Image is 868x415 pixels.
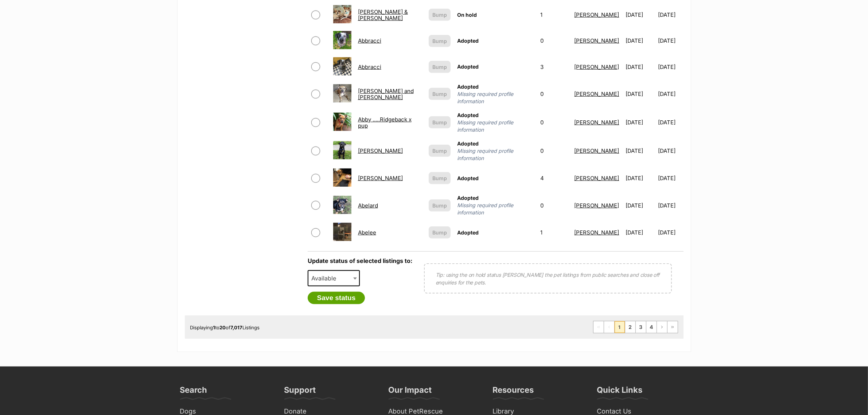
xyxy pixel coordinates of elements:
nav: Pagination [593,321,678,333]
span: Missing required profile information [457,119,534,133]
button: Bump [429,226,451,238]
h3: Quick Links [597,385,643,399]
td: 4 [537,166,571,191]
p: Tip: using the on hold status [PERSON_NAME] the pet listings from public searches and close off e... [436,271,660,286]
a: [PERSON_NAME] [575,202,619,209]
span: Available [308,273,343,283]
td: [DATE] [658,137,683,165]
span: Bump [432,229,447,236]
a: Abelard [358,202,378,209]
td: [DATE] [623,220,657,245]
a: [PERSON_NAME] [358,175,403,182]
img: Abby and Dexter [333,84,351,102]
a: Next page [657,321,667,333]
td: [DATE] [658,2,683,27]
button: Bump [429,9,451,21]
span: Missing required profile information [457,90,534,105]
td: [DATE] [623,54,657,79]
img: Abelard [333,196,351,214]
span: Bump [432,90,447,98]
td: [DATE] [658,54,683,79]
span: Adopted [457,175,479,181]
span: Missing required profile information [457,202,534,216]
span: Displaying to of Listings [190,325,260,330]
a: [PERSON_NAME] [575,175,619,182]
span: Available [308,270,360,286]
a: [PERSON_NAME] [575,37,619,44]
a: Page 3 [636,321,646,333]
a: [PERSON_NAME] [575,119,619,126]
a: Page 2 [625,321,635,333]
td: 0 [537,191,571,219]
img: Abelee [333,223,351,241]
img: Abe [333,141,351,159]
a: [PERSON_NAME] [575,11,619,18]
img: Abby .....Ridgeback x pup [333,113,351,131]
label: Update status of selected listings to: [308,257,412,264]
span: Bump [432,174,447,182]
span: Bump [432,37,447,45]
span: Bump [432,147,447,155]
td: 0 [537,109,571,136]
td: [DATE] [658,109,683,136]
td: 3 [537,54,571,79]
span: Bump [432,202,447,209]
td: [DATE] [623,80,657,108]
span: Adopted [457,229,479,236]
h3: Our Impact [389,385,432,399]
button: Bump [429,116,451,128]
td: [DATE] [658,191,683,219]
img: Abbracci [333,57,351,75]
button: Bump [429,88,451,100]
a: Last page [667,321,678,333]
span: Bump [432,119,447,126]
span: Previous page [604,321,614,333]
td: [DATE] [623,191,657,219]
span: Adopted [457,63,479,70]
span: Adopted [457,195,479,201]
a: [PERSON_NAME] [575,147,619,154]
button: Bump [429,35,451,47]
a: Abby .....Ridgeback x pup [358,116,412,129]
td: 1 [537,2,571,27]
img: Abbracci [333,31,351,49]
span: Bump [432,63,447,71]
span: Adopted [457,112,479,118]
a: [PERSON_NAME] & [PERSON_NAME] [358,8,408,22]
td: [DATE] [658,28,683,53]
span: Missing required profile information [457,147,534,162]
span: Page 1 [615,321,625,333]
a: [PERSON_NAME] [575,90,619,97]
button: Bump [429,199,451,212]
a: [PERSON_NAME] [575,63,619,70]
span: Adopted [457,38,479,44]
td: [DATE] [623,137,657,165]
span: On hold [457,12,477,18]
td: 0 [537,80,571,108]
button: Bump [429,145,451,157]
strong: 1 [213,325,215,330]
a: [PERSON_NAME] and [PERSON_NAME] [358,88,414,101]
td: [DATE] [623,166,657,191]
a: [PERSON_NAME] [575,229,619,236]
td: [DATE] [623,109,657,136]
h3: Support [284,385,316,399]
td: 0 [537,137,571,165]
td: 1 [537,220,571,245]
button: Save status [308,292,365,304]
span: Bump [432,11,447,19]
a: Abbracci [358,63,381,70]
td: [DATE] [623,28,657,53]
a: Abelee [358,229,376,236]
span: First page [593,321,604,333]
h3: Resources [493,385,534,399]
a: Abbracci [358,37,381,44]
strong: 20 [220,325,226,330]
img: Abel [333,168,351,187]
td: [DATE] [658,80,683,108]
td: [DATE] [658,166,683,191]
td: [DATE] [623,2,657,27]
a: [PERSON_NAME] [358,147,403,154]
h3: Search [180,385,207,399]
button: Bump [429,172,451,184]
